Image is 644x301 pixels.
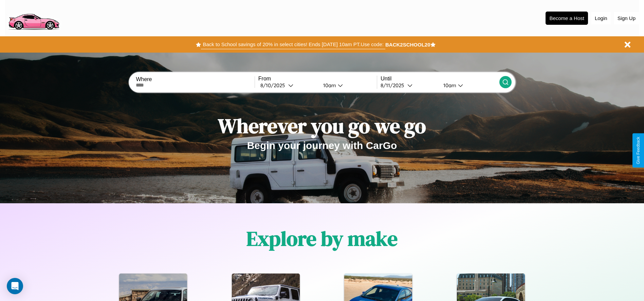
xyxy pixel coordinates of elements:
[440,82,458,89] div: 10am
[636,137,641,164] div: Give Feedback
[385,42,430,48] b: BACK2SCHOOL20
[614,12,639,24] button: Sign Up
[5,3,62,32] img: logo
[318,82,377,89] button: 10am
[438,82,499,89] button: 10am
[258,82,318,89] button: 8/10/2025
[258,76,377,82] label: From
[320,82,338,89] div: 10am
[546,12,588,25] button: Become a Host
[260,82,288,89] div: 8 / 10 / 2025
[136,76,254,82] label: Where
[201,40,385,49] button: Back to School savings of 20% in select cities! Ends [DATE] 10am PT.Use code:
[381,76,499,82] label: Until
[7,278,23,294] div: Open Intercom Messenger
[246,225,398,252] h1: Explore by make
[381,82,407,89] div: 8 / 11 / 2025
[591,12,611,24] button: Login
